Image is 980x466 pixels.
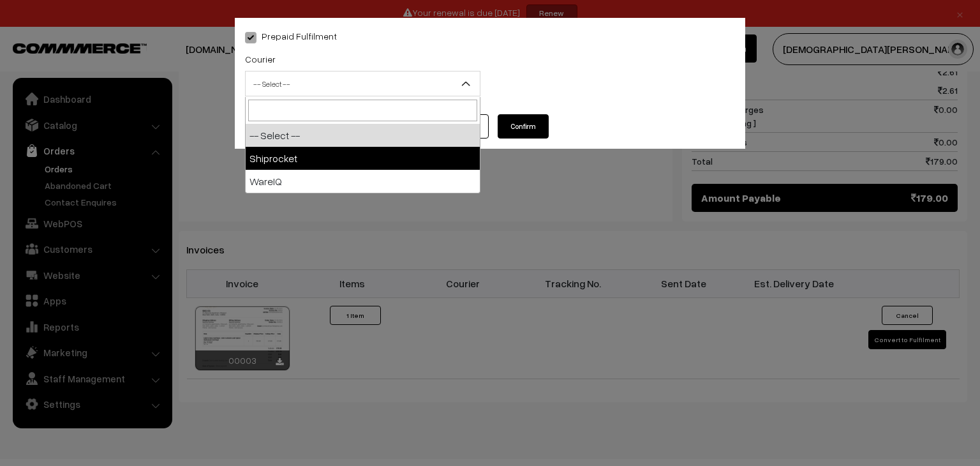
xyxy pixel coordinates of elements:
[245,71,480,96] span: -- Select --
[245,29,337,43] label: Prepaid Fulfilment
[246,124,480,147] li: -- Select --
[246,147,480,170] li: Shiprocket
[246,73,480,95] span: -- Select --
[246,170,480,193] li: WareIQ
[498,114,549,139] button: Confirm
[245,52,276,66] label: Courier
